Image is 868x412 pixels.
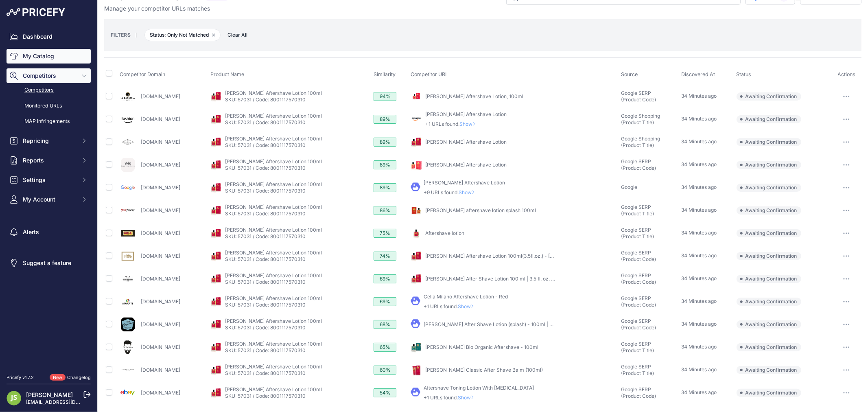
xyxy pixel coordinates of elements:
[7,225,91,239] a: Alerts
[210,71,244,77] span: Product Name
[682,366,717,373] span: 34 Minutes ago
[621,364,654,376] span: Google SERP (Product Title)
[621,136,660,148] span: Google Shopping (Product Title)
[374,206,396,215] div: 86%
[23,137,76,145] span: Repricing
[374,92,396,101] div: 94%
[225,318,322,324] a: [PERSON_NAME] Aftershave Lotion 100ml
[411,71,448,77] span: Competitor URL
[141,230,180,236] a: [DOMAIN_NAME]
[682,161,717,167] span: 34 Minutes ago
[7,173,91,187] button: Settings
[225,347,306,353] a: SKU: 57031 / Code: 8001117570310
[7,29,91,44] a: Dashboard
[374,388,396,397] div: 54%
[225,341,322,347] a: [PERSON_NAME] Aftershave Lotion 100ml
[7,374,34,381] div: Pricefy v1.7.2
[682,207,717,213] span: 34 Minutes ago
[225,386,322,392] a: [PERSON_NAME] Aftershave Lotion 100ml
[141,184,180,191] a: [DOMAIN_NAME]
[682,344,717,350] span: 34 Minutes ago
[225,204,322,210] a: [PERSON_NAME] Aftershave Lotion 100ml
[425,276,584,282] a: [PERSON_NAME] After Shave Lotion 100 ml | 3.5 fl. oz. Model #WJ- ...
[374,71,396,77] span: Similarity
[374,343,396,352] div: 65%
[621,204,654,217] span: Google SERP (Product Title)
[737,366,801,374] span: Awaiting Confirmation
[682,389,717,395] span: 34 Minutes ago
[621,318,656,331] span: Google SERP (Product Code)
[837,71,855,77] span: Actions
[141,116,180,122] a: [DOMAIN_NAME]
[374,320,396,329] div: 68%
[737,275,801,283] span: Awaiting Confirmation
[458,394,477,401] span: Show
[682,275,717,281] span: 34 Minutes ago
[424,180,505,186] a: [PERSON_NAME] Aftershave Lotion
[23,72,76,80] span: Competitors
[104,4,210,13] p: Manage your competitor URLs matches
[225,272,322,278] a: [PERSON_NAME] Aftershave Lotion 100ml
[225,364,322,370] a: [PERSON_NAME] Aftershave Lotion 100ml
[23,176,76,184] span: Settings
[737,115,801,123] span: Awaiting Confirmation
[111,32,131,38] small: FILTERS
[120,71,165,77] span: Competitor Domain
[23,156,76,164] span: Reports
[459,121,479,127] span: Show
[374,274,396,283] div: 69%
[737,229,801,237] span: Awaiting Confirmation
[23,195,76,204] span: My Account
[223,31,251,39] button: Clear All
[682,298,717,304] span: 34 Minutes ago
[425,93,523,99] a: [PERSON_NAME] Aftershave Lotion, 100ml
[225,96,306,103] a: SKU: 57031 / Code: 8001117570310
[737,206,801,215] span: Awaiting Confirmation
[225,119,306,125] a: SKU: 57031 / Code: 8001117570310
[737,71,752,77] span: Status
[374,252,396,261] div: 74%
[225,227,322,233] a: [PERSON_NAME] Aftershave Lotion 100ml
[225,324,306,331] a: SKU: 57031 / Code: 8001117570310
[374,297,396,306] div: 69%
[141,390,180,396] a: [DOMAIN_NAME]
[621,90,656,103] span: Google SERP (Product Code)
[7,83,91,97] a: Competitors
[141,298,180,305] a: [DOMAIN_NAME]
[425,139,507,145] a: [PERSON_NAME] Aftershave Lotion
[50,374,66,381] span: New
[425,207,536,213] a: [PERSON_NAME] aftershave lotion splash 100ml
[141,253,180,259] a: [DOMAIN_NAME]
[737,320,801,329] span: Awaiting Confirmation
[682,321,717,327] span: 34 Minutes ago
[7,153,91,168] button: Reports
[621,158,656,171] span: Google SERP (Product Code)
[737,184,801,192] span: Awaiting Confirmation
[621,113,660,125] span: Google Shopping (Product Title)
[621,71,638,77] span: Source
[225,90,322,96] a: [PERSON_NAME] Aftershave Lotion 100ml
[141,321,180,327] a: [DOMAIN_NAME]
[425,121,507,127] p: +1 URLs found.
[682,116,717,122] span: 34 Minutes ago
[225,165,306,171] a: SKU: 57031 / Code: 8001117570310
[458,303,477,309] span: Show
[737,161,801,169] span: Awaiting Confirmation
[141,93,180,99] a: [DOMAIN_NAME]
[621,386,656,399] span: Google SERP (Product Code)
[424,321,619,327] a: [PERSON_NAME] After Shave Lotion (splash) - 100ml | Made in [GEOGRAPHIC_DATA]
[682,252,717,259] span: 34 Minutes ago
[425,162,507,168] a: [PERSON_NAME] Aftershave Lotion
[225,136,322,142] a: [PERSON_NAME] Aftershave Lotion 100ml
[141,344,180,350] a: [DOMAIN_NAME]
[141,162,180,168] a: [DOMAIN_NAME]
[682,71,715,77] span: Discovered At
[737,92,801,101] span: Awaiting Confirmation
[225,393,306,399] a: SKU: 57031 / Code: 8001117570310
[7,8,65,16] img: Pricefy Logo
[737,252,801,260] span: Awaiting Confirmation
[424,385,534,391] a: Aftershave Toning Lotion With [MEDICAL_DATA]
[374,115,396,124] div: 89%
[225,158,322,164] a: [PERSON_NAME] Aftershave Lotion 100ml
[425,344,538,350] a: [PERSON_NAME] Bio Organic Aftershave - 100ml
